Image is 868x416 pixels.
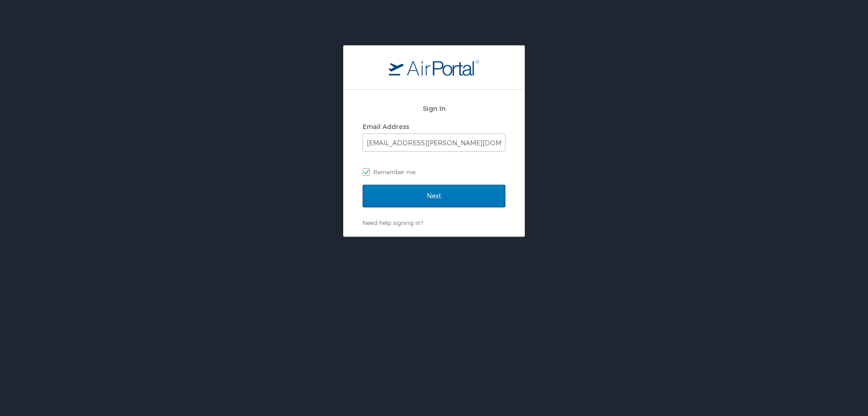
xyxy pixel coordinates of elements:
h2: Sign In [363,103,505,114]
label: Remember me [363,165,505,179]
img: logo [389,59,479,76]
a: Need help signing in? [363,219,423,226]
label: Email Address [363,123,409,130]
input: Next [363,185,505,207]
